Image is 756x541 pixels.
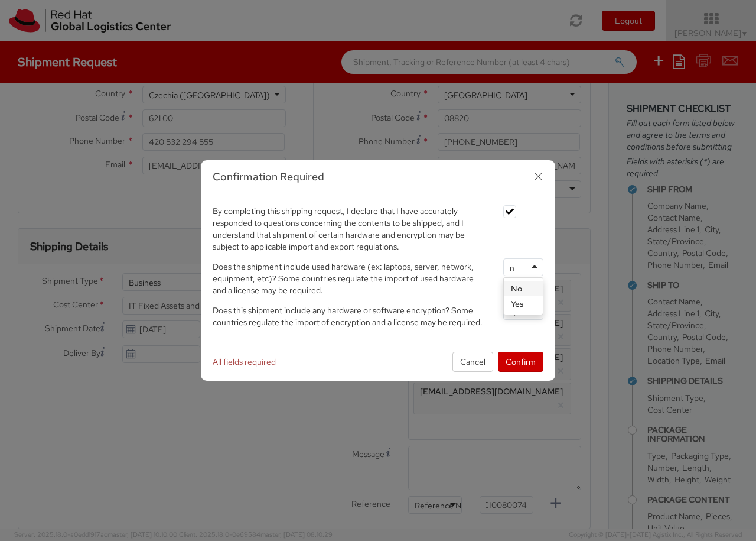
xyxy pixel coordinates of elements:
h3: Confirmation Required [213,169,543,184]
div: No [504,281,543,296]
div: Yes [504,296,543,312]
span: Does this shipment include any hardware or software encryption? Some countries regulate the impor... [213,305,483,328]
span: Does the shipment include used hardware (ex: laptops, server, network, equipment, etc)? Some coun... [213,261,474,296]
span: All fields required [213,357,276,367]
button: Cancel [452,352,493,372]
input: Y/N [510,262,527,274]
span: By completing this shipping request, I declare that I have accurately responded to questions conc... [213,206,465,252]
button: Confirm [498,352,543,372]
